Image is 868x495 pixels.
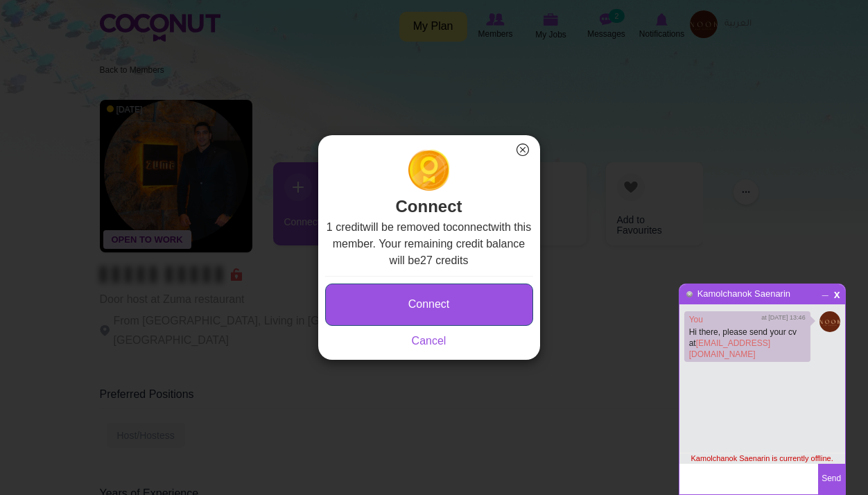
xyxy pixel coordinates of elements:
span: at [DATE] 13:46 [762,313,806,322]
span: Close [832,288,844,298]
p: Hi there, please send your cv at [689,327,806,360]
button: Close [514,141,532,159]
button: Send [818,464,845,494]
a: [EMAIL_ADDRESS][DOMAIN_NAME] [689,338,770,359]
span: Minimize [820,286,832,295]
b: connect [452,221,491,233]
button: Connect [325,284,533,326]
a: You [689,315,703,324]
b: 1 credit [327,221,363,233]
a: Kamolchanok Saenarin [697,288,791,299]
img: Untitled_35.png [819,311,840,332]
b: 27 credits [420,254,468,266]
div: Kamolchanok Saenarin is currently offline. [679,453,845,464]
a: Cancel [412,335,446,347]
h2: Connect [325,149,533,219]
div: will be removed to with this member. Your remaining credit balance will be [325,219,533,349]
